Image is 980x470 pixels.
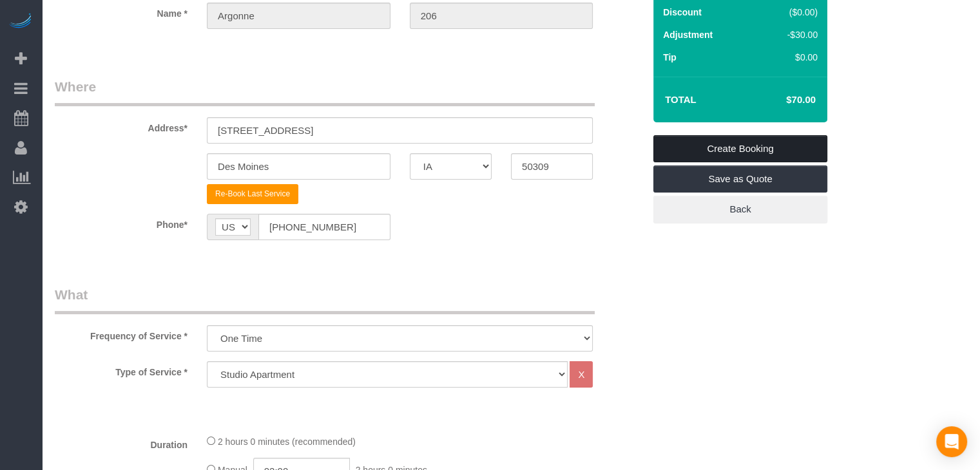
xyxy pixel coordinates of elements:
[45,361,197,379] label: Type of Service *
[45,434,197,451] label: Duration
[653,165,827,193] a: Save as Quote
[55,285,595,314] legend: What
[207,153,390,180] input: City*
[663,28,713,41] label: Adjustment
[653,196,827,223] a: Back
[663,6,702,19] label: Discount
[410,3,593,29] input: Last Name*
[207,184,298,204] button: Re-Book Last Service
[207,3,390,29] input: First Name*
[758,51,818,64] div: $0.00
[653,135,827,162] a: Create Booking
[45,214,197,231] label: Phone*
[218,437,356,447] span: 2 hours 0 minutes (recommended)
[8,13,34,31] img: Automaid Logo
[45,3,197,20] label: Name *
[45,325,197,343] label: Frequency of Service *
[55,77,595,106] legend: Where
[747,95,816,106] h4: $70.00
[758,28,818,41] div: -$30.00
[758,6,818,19] div: ($0.00)
[663,51,677,64] label: Tip
[258,214,390,240] input: Phone*
[665,94,697,105] strong: Total
[45,117,197,135] label: Address*
[511,153,593,180] input: Zip Code*
[936,426,967,457] div: Open Intercom Messenger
